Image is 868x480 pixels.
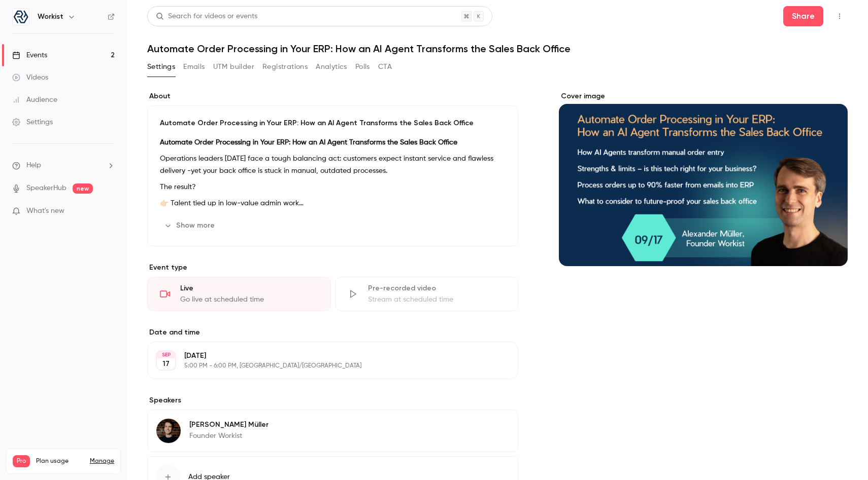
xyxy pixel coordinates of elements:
[147,410,518,452] div: Alexander Müller[PERSON_NAME] MüllerFounder Workist
[157,351,175,358] div: SEP
[147,327,518,338] label: Date and time
[184,362,464,370] p: 5:00 PM - 6:00 PM, [GEOGRAPHIC_DATA]/[GEOGRAPHIC_DATA]
[13,9,29,25] img: Workist
[26,183,66,194] a: SpeakerHub
[183,59,205,75] button: Emails
[26,160,41,171] span: Help
[189,431,269,441] p: Founder Workist
[12,160,115,171] li: help-dropdown-opener
[262,59,308,75] button: Registrations
[160,217,221,234] button: Show more
[147,59,175,75] button: Settings
[147,91,518,101] label: About
[156,11,257,22] div: Search for videos or events
[559,91,848,266] section: Cover image
[184,351,464,361] p: [DATE]
[368,283,506,293] div: Pre-recorded video
[38,12,63,22] h6: Workist
[368,294,506,305] div: Stream at scheduled time
[335,277,519,311] div: Pre-recorded videoStream at scheduled time
[783,6,823,26] button: Share
[73,183,93,194] span: new
[156,419,181,443] img: Alexander Müller
[103,207,115,216] iframe: Noticeable Trigger
[213,59,254,75] button: UTM builder
[162,359,170,369] p: 17
[180,283,318,293] div: Live
[12,117,53,127] div: Settings
[90,457,114,465] a: Manage
[36,457,84,465] span: Plan usage
[12,50,47,60] div: Events
[147,263,518,273] p: Event type
[189,420,269,430] p: [PERSON_NAME] Müller
[147,395,518,405] label: Speakers
[26,206,64,216] span: What's new
[160,197,506,209] p: 👉🏻 Talent tied up in low-value admin work
[355,59,370,75] button: Polls
[378,59,392,75] button: CTA
[160,153,506,177] p: Operations leaders [DATE] face a tough balancing act: customers expect instant service and flawle...
[12,72,48,83] div: Videos
[147,43,848,55] h1: Automate Order Processing in Your ERP: How an AI Agent Transforms the Sales Back Office
[316,59,347,75] button: Analytics
[13,455,30,467] span: Pro
[12,95,57,105] div: Audience
[160,118,506,128] p: Automate Order Processing in Your ERP: How an AI Agent Transforms the Sales Back Office
[180,294,318,305] div: Go live at scheduled time
[147,277,331,311] div: LiveGo live at scheduled time
[559,91,848,101] label: Cover image
[160,181,506,193] p: The result?
[160,139,457,146] strong: Automate Order Processing in Your ERP: How an AI Agent Transforms the Sales Back Office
